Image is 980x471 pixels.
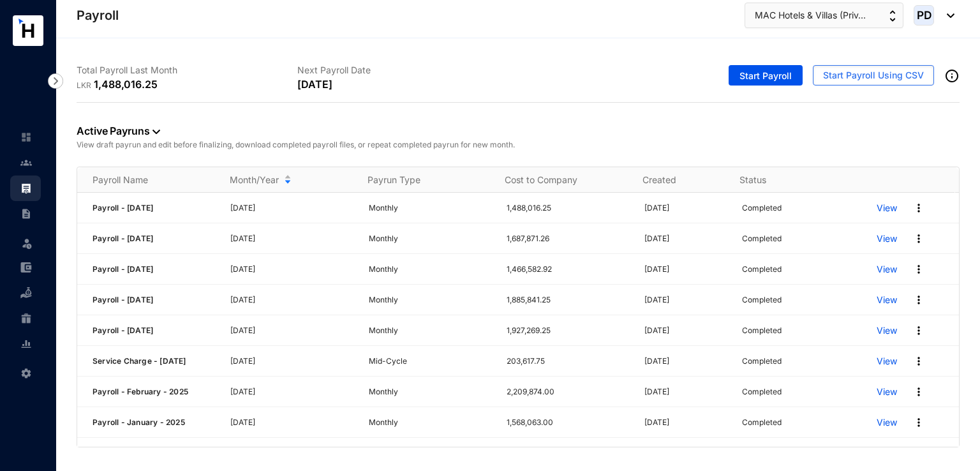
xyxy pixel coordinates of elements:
span: Payroll - [DATE] [93,295,153,304]
span: Payroll - January - 2025 [93,417,185,427]
p: [DATE] [644,324,727,337]
p: 203,617.75 [507,355,629,368]
p: [DATE] [644,385,727,398]
img: report-unselected.e6a6b4230fc7da01f883.svg [20,338,32,350]
p: Monthly [369,202,491,214]
th: Status [724,167,858,193]
p: Completed [742,294,782,306]
li: Payroll [10,176,41,201]
p: Mid-Cycle [369,447,491,460]
p: [DATE] [230,355,353,368]
span: Service Charge - [DATE] [93,356,186,366]
p: 1,488,016.25 [507,202,629,214]
span: MAC Hotels & Villas (Priv... [755,8,866,22]
p: [DATE] [230,294,353,306]
p: [DATE] [230,263,353,276]
a: View [877,294,897,306]
a: View [877,447,897,460]
img: gratuity-unselected.a8c340787eea3cf492d7.svg [20,313,32,324]
p: Completed [742,416,782,429]
span: Payroll - [DATE] [93,325,153,335]
p: [DATE] [230,202,353,214]
a: View [877,232,897,245]
a: View [877,324,897,337]
li: Loan [10,280,41,306]
th: Cost to Company [489,167,627,193]
p: Monthly [369,232,491,245]
p: 2,209,874.00 [507,385,629,398]
img: info-outined.c2a0bb1115a2853c7f4cb4062ec879bc.svg [944,68,960,84]
p: Completed [742,263,782,276]
p: Completed [742,447,782,460]
img: contract-unselected.99e2b2107c0a7dd48938.svg [20,208,32,220]
p: Completed [742,202,782,214]
p: 1,927,269.25 [507,324,629,337]
p: View draft payrun and edit before finalizing, download completed payroll files, or repeat complet... [77,138,960,151]
img: more.27664ee4a8faa814348e188645a3c1fc.svg [912,324,925,337]
p: 1,885,841.25 [507,294,629,306]
img: up-down-arrow.74152d26bf9780fbf563ca9c90304185.svg [889,10,896,22]
th: Payroll Name [77,167,214,193]
p: LKR [77,79,94,92]
p: [DATE] [297,77,332,92]
li: Reports [10,331,41,357]
img: people-unselected.118708e94b43a90eceab.svg [20,157,32,168]
img: dropdown-black.8e83cc76930a90b1a4fdb6d089b7bf3a.svg [152,130,160,134]
img: more.27664ee4a8faa814348e188645a3c1fc.svg [912,294,925,306]
img: more.27664ee4a8faa814348e188645a3c1fc.svg [912,447,925,460]
p: Monthly [369,416,491,429]
img: dropdown-black.8e83cc76930a90b1a4fdb6d089b7bf3a.svg [940,13,954,18]
img: more.27664ee4a8faa814348e188645a3c1fc.svg [912,263,925,276]
li: Home [10,124,41,150]
th: Created [627,167,724,193]
img: expense-unselected.2edcf0507c847f3e9e96.svg [20,262,32,273]
p: [DATE] [230,385,353,398]
p: Payroll [77,6,119,24]
p: [DATE] [644,202,727,214]
li: Gratuity [10,306,41,331]
a: View [877,416,897,429]
p: Completed [742,232,782,245]
span: Month/Year [230,174,279,186]
p: Completed [742,324,782,337]
p: [DATE] [644,416,727,429]
a: View [877,385,897,398]
img: nav-icon-right.af6afadce00d159da59955279c43614e.svg [48,73,63,89]
p: Monthly [369,263,491,276]
p: [DATE] [644,447,727,460]
p: 1,568,063.00 [507,416,629,429]
span: Start Payroll Using CSV [823,69,924,82]
p: [DATE] [644,263,727,276]
p: 1,488,016.25 [94,77,158,92]
span: PD [916,10,932,20]
p: Next Payroll Date [297,64,518,77]
img: more.27664ee4a8faa814348e188645a3c1fc.svg [912,202,925,214]
img: more.27664ee4a8faa814348e188645a3c1fc.svg [912,355,925,368]
img: payroll.289672236c54bbec4828.svg [20,183,32,194]
p: Monthly [369,324,491,337]
th: Payrun Type [352,167,489,193]
span: Payroll - [DATE] [93,234,153,243]
p: [DATE] [644,294,727,306]
span: Payroll - [DATE] [93,203,153,213]
p: View [877,355,897,368]
li: Contracts [10,201,41,227]
li: Expenses [10,255,41,280]
p: Completed [742,385,782,398]
p: 1,687,871.26 [507,232,629,245]
a: View [877,263,897,276]
img: more.27664ee4a8faa814348e188645a3c1fc.svg [912,385,925,398]
img: home-unselected.a29eae3204392db15eaf.svg [20,131,32,143]
a: View [877,202,897,214]
p: [DATE] [230,416,353,429]
p: [DATE] [644,232,727,245]
p: 1,466,582.92 [507,263,629,276]
p: Completed [742,355,782,368]
p: [DATE] [644,355,727,368]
